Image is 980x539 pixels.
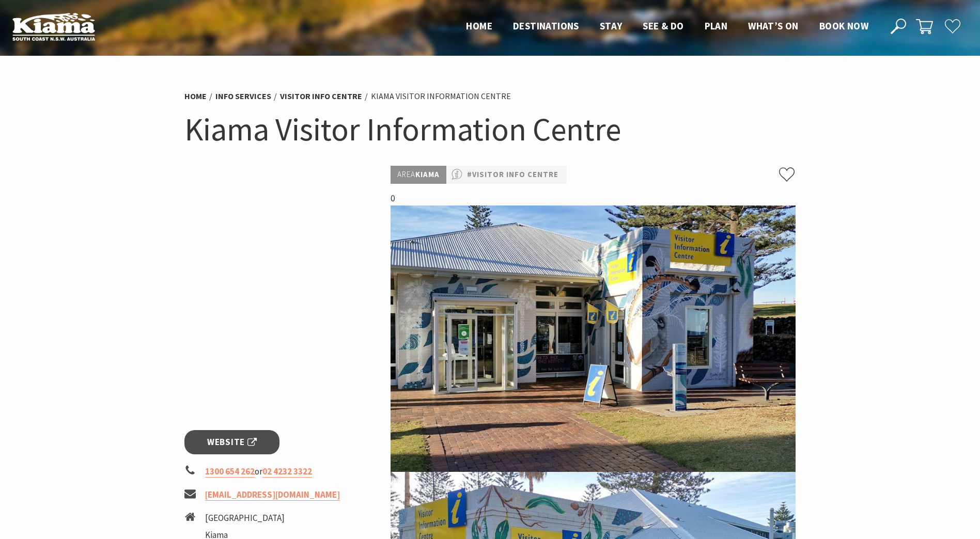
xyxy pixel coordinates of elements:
a: Stay [600,20,623,33]
span: Destinations [513,20,579,32]
a: [EMAIL_ADDRESS][DOMAIN_NAME] [205,489,340,501]
a: Home [466,20,492,33]
span: Website [207,435,257,449]
a: Home [184,91,207,102]
li: [GEOGRAPHIC_DATA] [205,511,305,525]
a: 02 4232 3322 [262,466,312,478]
li: Kiama Visitor Information Centre [371,90,511,103]
a: 1300 654 262 [205,466,255,478]
span: Area [397,169,415,179]
a: Destinations [513,20,579,33]
span: Home [466,20,492,32]
a: Book now [819,20,868,33]
span: Book now [819,20,868,32]
nav: Main Menu [456,18,879,35]
h1: Kiama Visitor Information Centre [184,108,796,150]
a: Website [184,430,280,454]
li: or [184,465,383,479]
a: #Visitor Info Centre [467,168,558,181]
a: Visitor Info Centre [280,91,362,102]
span: See & Do [643,20,683,32]
a: Plan [705,20,728,33]
img: Kiama Logo [12,12,95,41]
span: What’s On [748,20,799,32]
a: Info Services [215,91,271,102]
span: Stay [600,20,623,32]
a: See & Do [643,20,683,33]
p: Kiama [391,166,446,184]
a: What’s On [748,20,799,33]
img: Kiama Visitor Information Centre [391,205,796,472]
span: Plan [705,20,728,32]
